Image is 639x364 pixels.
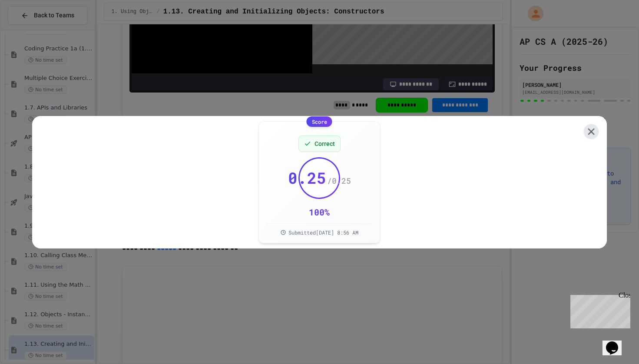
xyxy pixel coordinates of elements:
span: / 0.25 [327,175,351,187]
span: 0.25 [288,169,326,186]
span: Submitted [DATE] 8:56 AM [288,229,358,236]
div: 100 % [309,206,330,218]
span: Correct [315,139,335,148]
iframe: chat widget [567,291,630,328]
iframe: chat widget [603,329,630,355]
div: Chat with us now!Close [3,3,60,55]
div: Score [307,116,332,127]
